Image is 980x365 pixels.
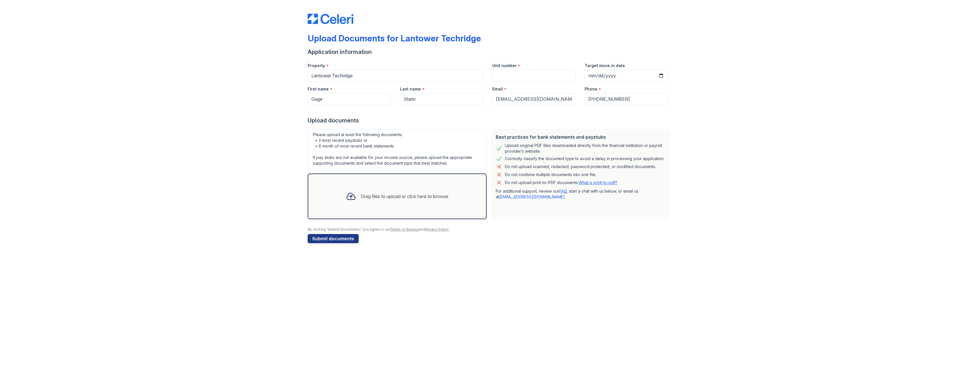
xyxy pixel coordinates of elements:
[505,180,617,185] p: Do not upload print-to-PDF documents.
[585,86,597,92] label: Phone
[308,14,353,24] img: CE_Logo_Blue-a8612792a0a2168367f1c8372b55b34899dd931a85d93a1a3d3e32e68fde9ad4.png
[492,63,517,68] label: Unit number
[496,188,665,200] p: For additional support, review our , start a chat with us below, or email us at
[505,155,664,162] div: Correctly classify the document type to avoid a delay in processing your application.
[308,129,487,169] div: Please upload at least the following documents: • 3 most recent paystubs or • 6 month of most rec...
[505,163,656,170] div: Do not upload scanned, redacted, password protected, or modified documents.
[492,86,503,92] label: Email
[400,86,421,92] label: Last name
[308,116,672,124] div: Upload documents
[425,227,449,231] a: Privacy Policy.
[361,193,448,200] div: Drag files to upload or click here to browse
[496,134,665,140] div: Best practices for bank statements and paystubs
[308,234,359,243] button: Submit documents
[499,194,565,199] a: [EMAIL_ADDRESS][DOMAIN_NAME]
[308,86,329,92] label: First name
[308,227,672,232] div: By clicking "Submit Documents," you agree to our and
[559,189,567,193] a: FAQ
[308,33,481,43] div: Upload Documents for Lantower Techridge
[390,227,419,231] a: Terms of Service
[308,63,325,68] label: Property
[585,63,625,68] label: Target move in date
[505,143,665,154] div: Upload original PDF files downloaded directly from the financial institution or payroll provider’...
[505,171,596,178] div: Do not combine multiple documents into one file.
[579,180,617,185] a: What is print-to-pdf?
[308,48,672,56] div: Application information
